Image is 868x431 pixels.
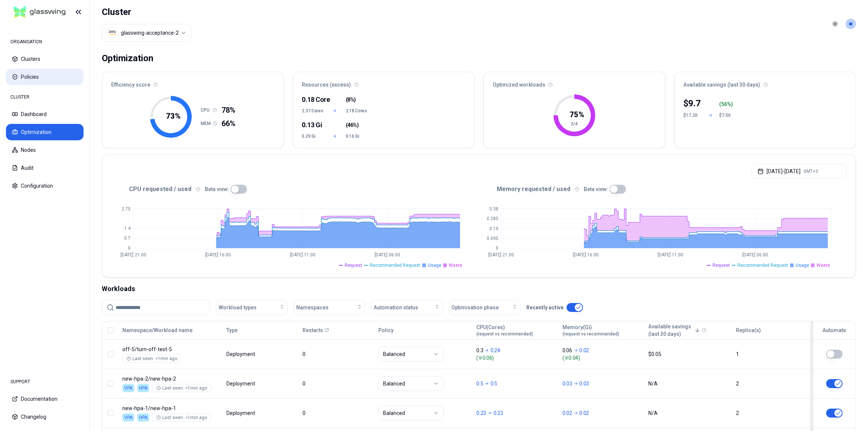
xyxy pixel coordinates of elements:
[345,262,362,268] span: Request
[205,185,229,193] p: Beta view:
[102,72,283,93] div: Efficiency score
[346,96,356,103] span: ( )
[222,118,235,129] span: 66%
[6,391,84,407] button: Documentation
[216,300,288,315] button: Workload types
[122,206,131,212] tspan: 2.75
[451,304,499,311] span: Optimisation phase
[449,262,462,268] span: Waste
[487,236,498,241] tspan: 0.095
[720,100,737,108] div: ( %)
[122,405,220,412] p: new-hpa-1
[11,3,69,21] img: GlassWing
[803,168,818,174] span: GMT+3
[563,354,642,362] span: ( 0.04 )
[484,72,665,93] div: Optimized workloads
[371,300,443,315] button: Automation status
[649,380,730,387] div: N/A
[489,226,498,231] tspan: 0.19
[122,384,134,392] div: VPA
[226,380,256,387] div: Deployment
[649,409,730,417] div: N/A
[736,350,805,358] div: 1
[737,262,788,268] span: Recommended Request
[563,324,619,337] div: Memory(Gi)
[563,331,619,337] span: (request vs recommended)
[563,380,572,387] p: 0.03
[374,304,418,311] span: Automation status
[487,216,498,222] tspan: 0.285
[675,72,856,93] div: Available savings (last 30 days)
[6,51,84,67] button: Clusters
[649,350,730,358] div: $0.05
[302,133,324,139] span: 0.29 Gi
[302,120,324,130] div: 0.13 Gi
[428,262,441,268] span: Usage
[573,253,599,258] tspan: [DATE] 16:00
[580,380,589,387] p: 0.03
[222,105,235,115] span: 78%
[476,409,486,417] p: 0.23
[476,380,483,387] p: 0.5
[102,284,856,294] div: Workloads
[720,112,737,118] div: $7.50
[102,51,153,66] div: Optimization
[684,112,702,118] div: $17.20
[137,384,149,392] div: HPA enabled.
[6,160,84,176] button: Audit
[109,29,116,37] img: aws
[817,262,830,268] span: Waste
[491,380,497,387] p: 0.5
[6,34,84,49] div: ORGANISATION
[6,106,84,122] button: Dashboard
[476,354,556,362] span: ( 0.06 )
[121,253,147,258] tspan: [DATE] 21:00
[526,304,564,311] p: Recently active
[796,262,809,268] span: Usage
[370,262,420,268] span: Recommended Request
[721,100,727,108] p: 56
[684,97,702,109] div: $
[489,206,498,212] tspan: 0.38
[6,124,84,140] button: Optimization
[293,72,474,93] div: Resources (excess)
[137,413,149,422] div: HPA enabled.
[347,121,357,129] span: 46%
[496,246,498,251] tspan: 0
[346,108,368,114] span: 2.18 Cores
[571,121,578,127] tspan: 3/4
[658,253,683,258] tspan: [DATE] 11:00
[124,236,131,241] tspan: 0.7
[563,409,572,417] p: 0.02
[128,246,131,251] tspan: 0
[166,112,181,121] tspan: 73 %
[736,323,761,338] button: Replica(s)
[219,304,257,311] span: Workload types
[476,347,483,354] p: 0.3
[6,142,84,158] button: Nodes
[712,262,730,268] span: Request
[302,94,324,105] div: 0.18 Core
[226,323,238,338] button: Type
[563,323,619,338] button: Memory(Gi)(request vs recommended)
[580,409,589,417] p: 0.02
[742,253,768,258] tspan: [DATE] 06:00
[570,110,584,119] tspan: 75 %
[124,226,131,231] tspan: 1.4
[303,380,372,387] div: 0
[121,29,179,37] div: glasswing-acceptance-2
[649,323,701,338] button: Available savings(last 30 days)
[201,121,213,127] h1: MEM
[290,253,316,258] tspan: [DATE] 11:00
[736,380,805,387] div: 2
[476,323,533,338] button: CPU(Cores)(request vs recommended)
[296,304,329,311] span: Namespaces
[156,385,207,391] div: Last seen: <1min ago
[226,350,256,358] div: Deployment
[563,347,572,354] p: 0.06
[122,323,192,338] button: Namespace/Workload name
[346,121,359,129] span: ( )
[6,409,84,425] button: Changelog
[6,178,84,194] button: Configuration
[201,107,213,113] h1: CPU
